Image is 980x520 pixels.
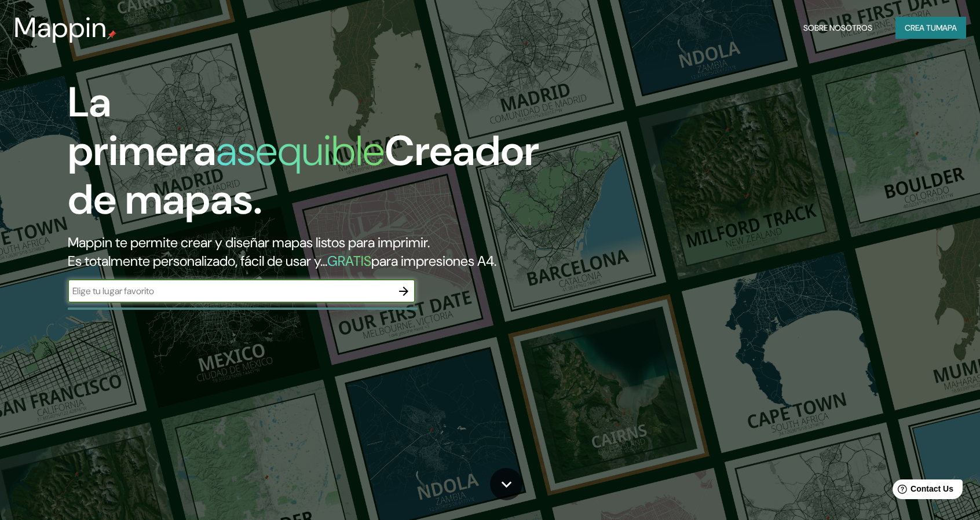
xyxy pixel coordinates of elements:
[936,23,957,33] font: mapa
[799,17,877,39] button: Sobre nosotros
[68,124,539,226] font: Creador de mapas.
[68,252,327,270] font: Es totalmente personalizado, fácil de usar y...
[877,475,967,507] iframe: Help widget launcher
[68,233,430,251] font: Mappin te permite crear y diseñar mapas listos para imprimir.
[216,124,385,178] font: asequible
[14,9,107,46] font: Mappin
[68,284,392,298] input: Elige tu lugar favorito
[905,23,936,33] font: Crea tu
[327,252,371,270] font: GRATIS
[803,23,872,33] font: Sobre nosotros
[68,75,216,178] font: La primera
[895,17,966,39] button: Crea tumapa
[107,30,116,39] img: pin de mapeo
[371,252,496,270] font: para impresiones A4.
